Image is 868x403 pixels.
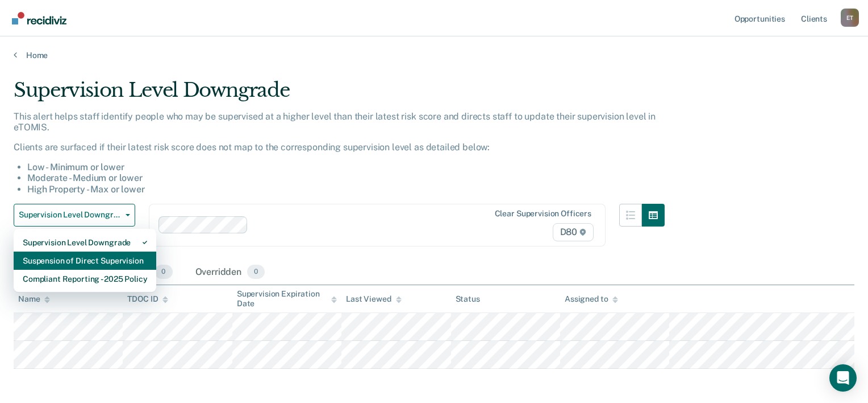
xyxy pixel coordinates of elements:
div: Clear supervision officers [495,209,591,219]
div: E T [841,9,859,27]
div: TDOC ID [127,294,168,304]
span: 0 [155,265,172,279]
p: This alert helps staff identify people who may be supervised at a higher level than their latest ... [14,111,665,133]
div: Overridden0 [193,260,268,285]
p: Clients are surfaced if their latest risk score does not map to the corresponding supervision lev... [14,142,665,153]
span: Supervision Level Downgrade [19,210,121,220]
div: Last Viewed [346,294,401,304]
li: High Property - Max or lower [27,184,665,195]
div: Name [18,294,50,304]
div: Assigned to [565,294,618,304]
div: Supervision Level Downgrade [23,233,147,252]
div: Supervision Level Downgrade [14,79,665,111]
li: Low - Minimum or lower [27,162,665,172]
div: Supervision Expiration Date [237,289,337,309]
span: D80 [553,223,594,241]
div: Open Intercom Messenger [829,364,857,392]
a: Home [14,50,854,60]
img: Recidiviz [12,12,66,24]
button: Profile dropdown button [841,9,859,27]
div: Compliant Reporting - 2025 Policy [23,270,147,288]
div: Status [456,294,480,304]
span: 0 [247,265,265,279]
button: Supervision Level Downgrade [14,204,135,227]
div: Suspension of Direct Supervision [23,252,147,270]
li: Moderate - Medium or lower [27,172,665,183]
